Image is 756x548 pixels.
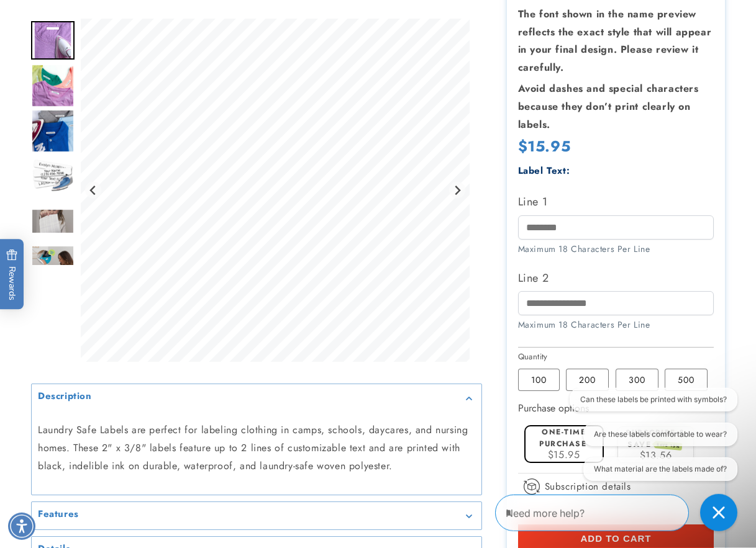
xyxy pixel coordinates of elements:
[10,449,157,486] iframe: Sign Up via Text for Offers
[32,502,481,530] summary: Features
[31,64,75,107] img: Iron on name tags ironed to a t-shirt
[31,245,75,289] img: Iron-On Labels - Label Land
[545,479,631,494] span: Subscription details
[616,369,658,391] label: 300
[38,422,475,475] p: Laundry Safe Labels are perfect for labeling clothing in camps, schools, daycares, and nursing ho...
[552,388,744,492] iframe: Gorgias live chat conversation starters
[518,268,714,288] label: Line 2
[518,81,699,132] strong: Avoid dashes and special characters because they don’t print clearly on labels.
[580,533,651,544] span: Add to cart
[518,192,714,212] label: Line 1
[31,64,75,107] div: Go to slide 2
[495,490,744,536] iframe: Gorgias Floating Chat
[31,109,75,153] img: Iron on name labels ironed to shirt collar
[518,369,560,391] label: 100
[31,155,75,198] img: Iron-on name labels with an iron
[665,369,708,391] label: 500
[32,384,481,412] summary: Description
[38,390,92,403] h2: Description
[518,7,712,74] strong: The font shown in the name preview reflects the exact style that will appear in your final design...
[518,351,549,363] legend: Quantity
[548,447,580,462] span: $15.95
[31,19,75,62] div: Go to slide 1
[31,155,75,198] div: Go to slide 4
[518,243,714,256] div: Maximum 18 Characters Per Line
[31,21,75,60] img: Iron on name label being ironed to shirt
[31,200,75,243] div: Go to slide 5
[518,401,589,415] label: Purchase options
[518,164,570,177] label: Label Text:
[31,209,75,234] img: null
[6,249,18,300] span: Rewards
[85,182,102,199] button: Go to last slide
[566,369,609,391] label: 200
[31,245,75,289] div: Go to slide 6
[518,318,714,331] div: Maximum 18 Characters Per Line
[31,109,75,153] div: Go to slide 3
[539,426,586,449] label: One-time purchase
[518,135,571,157] span: $15.95
[8,513,35,540] div: Accessibility Menu
[449,182,466,199] button: Next slide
